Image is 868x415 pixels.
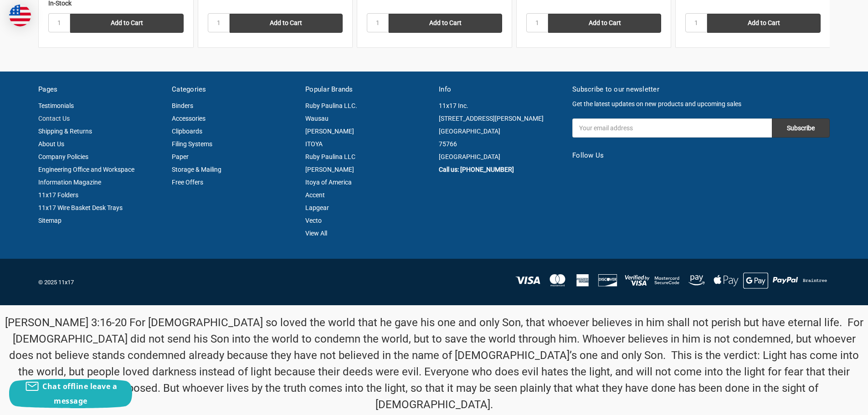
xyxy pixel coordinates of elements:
a: Accent [305,191,325,199]
h5: Categories [172,84,296,95]
button: Chat offline leave a message [9,379,132,408]
a: 11x17 Folders [38,191,78,199]
a: Shipping & Returns [38,128,92,135]
a: Clipboards [172,128,202,135]
input: Add to Cart [548,14,662,33]
a: Lapgear [305,204,329,211]
input: Add to Cart [389,14,502,33]
a: Paper [172,153,189,160]
a: Binders [172,102,193,109]
input: Subscribe [772,118,830,138]
span: Chat offline leave a message [42,381,117,406]
a: Storage & Mailing [172,166,221,173]
a: 11x17 Wire Basket Desk Trays [38,204,123,211]
p: © 2025 11x17 [38,278,429,287]
address: 11x17 Inc. [STREET_ADDRESS][PERSON_NAME] [GEOGRAPHIC_DATA] 75766 [GEOGRAPHIC_DATA] [439,99,563,163]
a: Filing Systems [172,140,212,148]
h5: Pages [38,84,162,95]
img: duty and tax information for United States [9,5,31,26]
a: Testimonials [38,102,74,109]
a: ITOYA [305,140,323,148]
a: View All [305,230,327,237]
a: Vecto [305,217,322,224]
p: [PERSON_NAME] 3:16-20 For [DEMOGRAPHIC_DATA] so loved the world that he gave his one and only Son... [5,314,863,413]
a: [PERSON_NAME] [305,128,354,135]
input: Your email address [572,118,772,138]
a: Ruby Paulina LLC [305,153,355,160]
input: Add to Cart [230,14,343,33]
a: Company Policies [38,153,88,160]
h5: Subscribe to our newsletter [572,84,830,95]
a: Sitemap [38,217,62,224]
a: [PERSON_NAME] [305,166,354,173]
h5: Info [439,84,563,95]
h5: Popular Brands [305,84,429,95]
a: Engineering Office and Workspace Information Magazine [38,166,134,186]
a: Itoya of America [305,179,352,186]
a: About Us [38,140,64,148]
a: Ruby Paulina LLC. [305,102,357,109]
h5: Follow Us [572,150,830,161]
a: Call us: [PHONE_NUMBER] [439,166,514,173]
a: Contact Us [38,115,70,122]
p: Get the latest updates on new products and upcoming sales [572,99,830,109]
a: Wausau [305,115,329,122]
a: Accessories [172,115,205,122]
input: Add to Cart [70,14,184,33]
a: Free Offers [172,179,203,186]
input: Add to Cart [707,14,821,33]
